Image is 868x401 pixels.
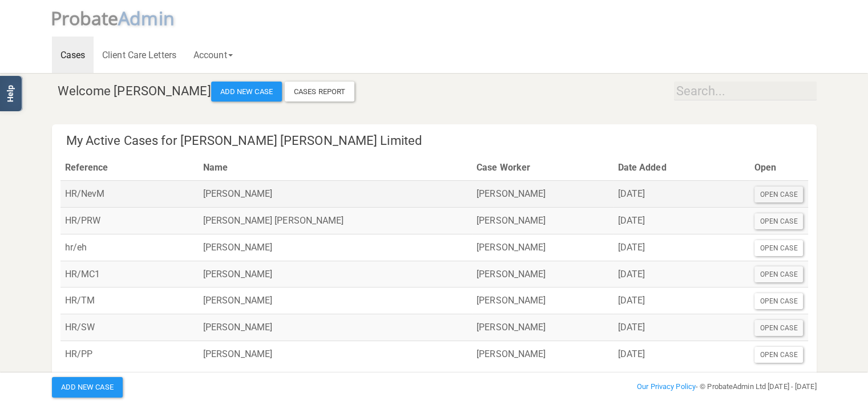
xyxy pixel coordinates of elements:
h4: My Active Cases for [PERSON_NAME] [PERSON_NAME] Limited [66,134,808,148]
td: [DATE] [613,341,750,367]
td: [PERSON_NAME] [472,287,613,314]
a: Cases Report [285,82,354,102]
td: [PERSON_NAME] [199,314,472,341]
span: robate [62,6,119,30]
td: [DATE] [613,314,750,341]
input: Search... [674,82,817,100]
span: dmin [130,6,174,30]
div: Open Case [754,293,804,309]
div: - © ProbateAdmin Ltd [DATE] - [DATE] [564,380,825,394]
span: P [51,6,119,30]
td: [PERSON_NAME] [199,261,472,287]
td: HR/TM [60,287,199,314]
td: [PERSON_NAME] [PERSON_NAME] [199,207,472,234]
td: [DATE] [613,234,750,261]
th: Reference [60,155,199,181]
td: [DATE] [613,207,750,234]
td: HR/MC1 [60,261,199,287]
td: [PERSON_NAME] [199,341,472,367]
a: Our Privacy Policy [637,382,696,391]
a: Account [185,37,241,73]
td: [PERSON_NAME] [472,181,613,208]
td: HR/NevM [60,181,199,208]
td: [PERSON_NAME] [199,181,472,208]
td: [DATE] [613,261,750,287]
div: Open Case [754,266,804,282]
a: Client Care Letters [94,37,185,73]
th: Name [199,155,472,181]
td: [PERSON_NAME] [472,341,613,367]
td: HR/SW [60,314,199,341]
button: Add New Case [211,82,282,102]
td: [DATE] [613,181,750,208]
div: Open Case [754,213,804,229]
div: Open Case [754,240,804,256]
th: Case Worker [472,155,613,181]
button: Add New Case [52,377,123,398]
td: [PERSON_NAME] [199,287,472,314]
td: [PERSON_NAME] [472,207,613,234]
td: [PERSON_NAME] [472,234,613,261]
td: HR/PP [60,341,199,367]
td: [PERSON_NAME] [472,314,613,341]
span: A [118,6,175,30]
h4: Welcome [PERSON_NAME] [58,82,817,102]
td: HR/PRW [60,207,199,234]
div: Open Case [754,187,804,202]
td: [PERSON_NAME] [472,261,613,287]
td: hr/eh [60,234,199,261]
div: Open Case [754,347,804,363]
div: Open Case [754,320,804,336]
th: Open [750,155,808,181]
td: [DATE] [613,287,750,314]
td: [PERSON_NAME] [199,234,472,261]
a: Cases [52,37,94,73]
th: Date Added [613,155,750,181]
